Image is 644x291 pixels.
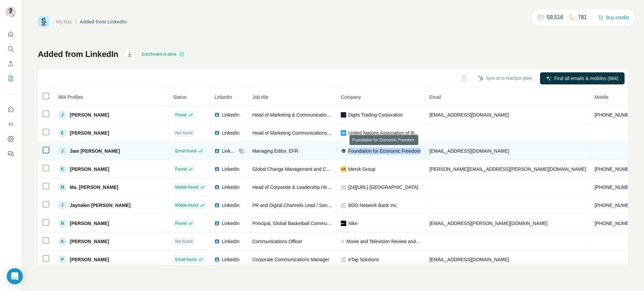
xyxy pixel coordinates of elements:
span: Ma. [PERSON_NAME] [70,184,118,191]
span: Found [175,220,186,226]
button: My lists [5,72,16,84]
img: LinkedIn logo [214,203,220,208]
span: Corporate Communications Manager [252,257,329,262]
button: Find all emails & mobiles (884) [540,72,625,84]
span: Found [175,112,186,118]
img: company-logo [341,166,346,172]
img: LinkedIn logo [214,185,220,190]
img: LinkedIn logo [214,257,220,262]
span: [PHONE_NUMBER] [595,112,637,118]
a: My lists [56,19,72,24]
span: Status [173,94,186,100]
img: company-logo [341,130,346,136]
div: M [58,183,66,191]
div: J [58,201,66,209]
span: Found [175,166,186,172]
span: [PERSON_NAME] [70,166,109,172]
img: LinkedIn logo [214,130,220,136]
span: Company [341,94,361,100]
span: [PERSON_NAME] [70,220,109,227]
div: Added from LinkedIn [80,18,127,25]
span: Nike [348,220,358,227]
span: LinkedIn [222,184,239,191]
span: [PERSON_NAME] [70,238,109,245]
span: BDO Network Bank Inc. [348,202,398,209]
img: LinkedIn logo [214,166,220,172]
button: Search [5,43,16,55]
span: 884 Profiles [58,94,83,100]
span: [EMAIL_ADDRESS][PERSON_NAME][DOMAIN_NAME] [429,221,547,226]
span: [EMAIL_ADDRESS][DOMAIN_NAME] [429,257,509,262]
span: Communications Officer [252,239,302,244]
span: LinkedIn [222,202,239,209]
span: Find all emails & mobiles (884) [554,75,618,82]
img: LinkedIn logo [214,239,220,244]
img: Surfe Logo [38,16,49,27]
img: company-logo [341,148,346,154]
span: Digits Trading Corporation [348,112,403,118]
span: Not found [175,130,193,136]
button: Quick start [5,28,16,40]
span: LinkedIn [222,130,239,136]
span: Job title [252,94,268,100]
img: LinkedIn logo [214,221,220,226]
span: Mobile found [175,202,198,208]
p: 781 [578,13,587,21]
span: [PERSON_NAME] [70,130,109,136]
span: PR and Digital Channels Lead / Senior Assistant Vice President [252,203,384,208]
button: Use Surfe on LinkedIn [5,103,16,116]
img: LinkedIn logo [214,148,220,154]
div: J [58,111,66,119]
span: [PHONE_NUMBER] [595,185,637,190]
span: [PERSON_NAME] [70,112,109,118]
span: Email found [175,257,196,263]
span: Not found [175,238,193,244]
button: Enrich CSV [5,58,16,70]
h1: Added from LinkedIn [38,49,118,60]
div: Open Intercom Messenger [7,268,23,284]
div: N [58,219,66,227]
span: Jaynalen [PERSON_NAME] [70,202,130,209]
span: [PERSON_NAME] [70,256,109,263]
span: Movie and Television Review and Classification Board [346,238,421,245]
div: K [58,165,66,173]
span: LinkedIn [214,94,232,100]
p: 59,516 [547,13,563,21]
span: [PHONE_NUMBER] [595,221,637,226]
img: LinkedIn logo [214,112,220,118]
span: Head of Marketing Communications of UN 80th Anniversary Celebration [252,130,402,136]
button: Use Surfe API [5,118,16,130]
div: Enrichment is done [140,50,186,58]
img: company-logo [341,112,346,118]
span: [EMAIL_ADDRESS][DOMAIN_NAME] [429,112,509,118]
span: LinkedIn [222,166,239,172]
span: Merck Group [348,166,375,172]
button: Feedback [5,148,16,160]
span: Head of Marketing & Communications & Marketing Services [252,112,377,118]
span: [PERSON_NAME][EMAIL_ADDRESS][PERSON_NAME][DOMAIN_NAME] [429,166,586,172]
span: [PHONE_NUMBER] [595,203,637,208]
span: LinkedIn [222,220,239,227]
span: Foundation for Economic Freedom [348,148,421,154]
span: LinkedIn [222,148,236,154]
span: Global Change Management and Communications Lead [252,166,369,172]
img: Avatar [5,7,16,17]
span: Head of Corporate & Leadership Hiring and Branding & Communications - CBMG [252,185,422,190]
span: LinkedIn [222,238,239,245]
span: Email [429,94,441,100]
span: Managing Editor, EFR [252,148,298,154]
div: E [58,129,66,137]
span: LinkedIn [222,112,239,118]
button: Sync all to HubSpot (884) [473,73,537,83]
span: [24][URL] [GEOGRAPHIC_DATA] [348,184,418,191]
span: LinkedIn [222,256,239,263]
span: Mobile found [175,184,198,190]
li: / [75,18,76,25]
span: Email found [175,148,196,154]
span: Mobile [595,94,608,100]
div: K [58,237,66,245]
span: Principal, Global Basketball Communications [252,221,346,226]
div: P [58,256,66,264]
span: United Nations Association of the [GEOGRAPHIC_DATA] [348,130,421,136]
div: J [58,147,66,155]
